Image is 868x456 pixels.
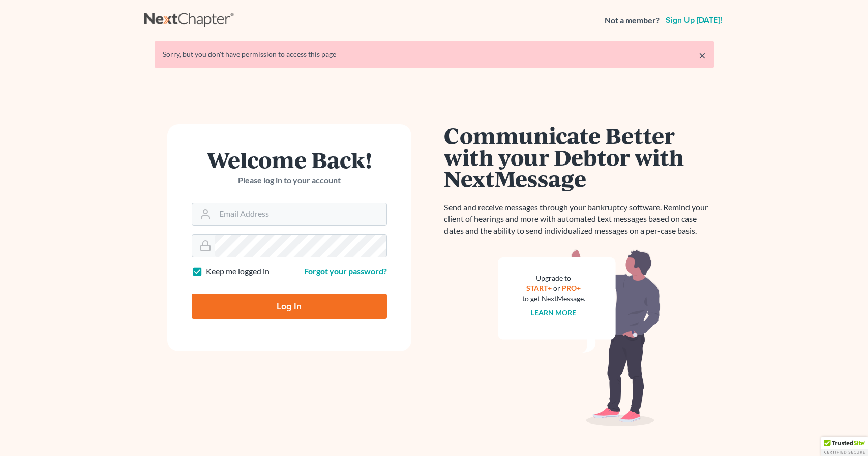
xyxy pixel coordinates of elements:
span: or [553,284,560,292]
h1: Welcome Back! [192,149,387,171]
div: to get NextMessage. [522,294,585,304]
img: nextmessage_bg-59042aed3d76b12b5cd301f8e5b87938c9018125f34e5fa2b7a6b67550977c72.svg [498,249,661,427]
label: Keep me logged in [206,266,270,277]
input: Email Address [215,203,386,225]
div: Upgrade to [522,273,585,283]
p: Send and receive messages through your bankruptcy software. Remind your client of hearings and mo... [444,202,714,237]
a: Sign up [DATE]! [664,16,724,24]
input: Log In [192,294,387,319]
div: Sorry, but you don't have permission to access this page [163,49,706,59]
a: Forgot your password? [304,266,387,276]
a: PRO+ [562,284,581,292]
a: Learn more [531,308,576,317]
p: Please log in to your account [192,175,387,186]
keeper-lock: Open Keeper Popup [367,208,379,220]
a: × [699,49,706,61]
h1: Communicate Better with your Debtor with NextMessage [444,124,714,189]
a: START+ [526,284,552,292]
div: TrustedSite Certified [821,437,868,456]
strong: Not a member? [605,15,660,26]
